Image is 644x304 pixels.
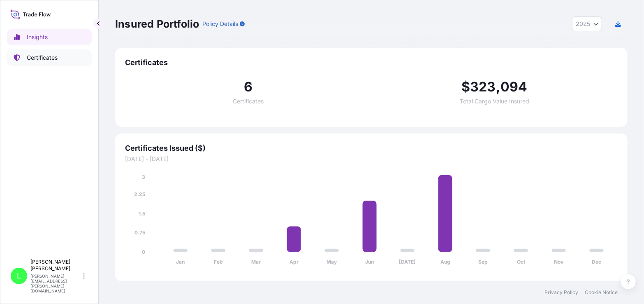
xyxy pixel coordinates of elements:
[544,289,578,296] a: Privacy Policy
[572,16,602,31] button: Year Selector
[176,259,185,265] tspan: Jan
[134,191,145,197] tspan: 2.25
[500,80,528,94] span: 094
[27,54,58,62] p: Certificates
[479,259,488,265] tspan: Sep
[142,174,145,180] tspan: 3
[115,17,199,30] p: Insured Portfolio
[244,80,253,94] span: 6
[125,155,618,163] span: [DATE] - [DATE]
[30,259,81,272] p: [PERSON_NAME] [PERSON_NAME]
[517,259,526,265] tspan: Oct
[460,98,529,104] span: Total Cargo Value Insured
[366,259,374,265] tspan: Jun
[576,20,590,28] span: 2025
[7,49,92,66] a: Certificates
[470,80,496,94] span: 323
[233,98,264,104] span: Certificates
[252,259,261,265] tspan: Mar
[134,230,145,236] tspan: 0.75
[554,259,564,265] tspan: Nov
[496,80,500,94] span: ,
[27,33,48,41] p: Insights
[592,259,602,265] tspan: Dec
[461,80,470,94] span: $
[7,29,92,45] a: Insights
[17,272,21,280] span: L
[125,58,618,68] span: Certificates
[327,259,338,265] tspan: May
[290,259,299,265] tspan: Apr
[440,259,450,265] tspan: Aug
[214,259,223,265] tspan: Feb
[30,274,81,293] p: [PERSON_NAME][EMAIL_ADDRESS][PERSON_NAME][DOMAIN_NAME]
[142,249,145,255] tspan: 0
[399,259,416,265] tspan: [DATE]
[202,20,238,28] p: Policy Details
[125,143,618,153] span: Certificates Issued ($)
[139,210,145,217] tspan: 1.5
[585,289,618,296] a: Cookie Notice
